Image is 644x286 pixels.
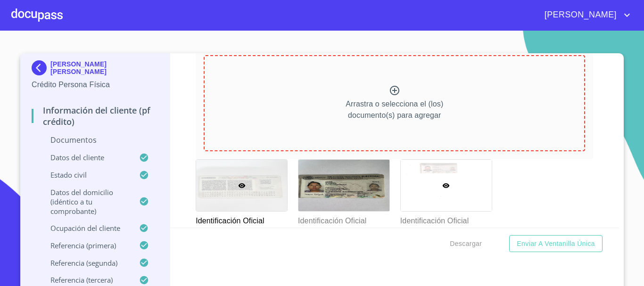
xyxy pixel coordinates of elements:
p: Referencia (segunda) [32,258,139,268]
p: [PERSON_NAME] [PERSON_NAME] [50,60,158,75]
div: [PERSON_NAME] [PERSON_NAME] [32,60,158,79]
button: account of current user [537,8,633,23]
p: Ocupación del Cliente [32,223,139,233]
p: Referencia (tercera) [32,275,139,285]
p: Información del cliente (PF crédito) [32,105,158,127]
p: Identificación Oficial [400,212,491,227]
img: Docupass spot blue [32,60,50,75]
p: Crédito Persona Física [32,79,158,90]
p: Datos del cliente [32,153,139,162]
button: Enviar a Ventanilla única [509,235,603,253]
p: Estado Civil [32,170,139,180]
p: Identificación Oficial [196,212,287,227]
span: [PERSON_NAME] [537,8,621,23]
p: Documentos [32,135,158,145]
p: Datos del domicilio (idéntico a tu comprobante) [32,188,139,216]
span: Enviar a Ventanilla única [517,238,595,250]
img: Identificación Oficial [298,160,389,211]
p: Referencia (primera) [32,241,139,250]
button: Descargar [446,235,486,253]
p: Identificación Oficial [298,212,389,227]
span: Descargar [450,238,482,250]
p: Arrastra o selecciona el (los) documento(s) para agregar [346,98,443,121]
